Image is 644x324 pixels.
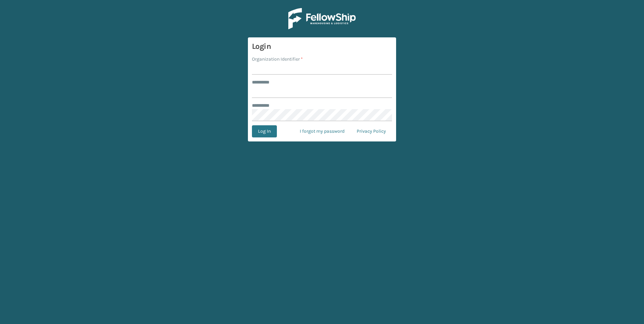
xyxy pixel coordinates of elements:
[351,125,392,137] a: Privacy Policy
[294,125,351,137] a: I forgot my password
[288,8,356,29] img: Logo
[252,41,392,52] h3: Login
[252,125,277,137] button: Log In
[252,56,303,63] label: Organization Identifier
